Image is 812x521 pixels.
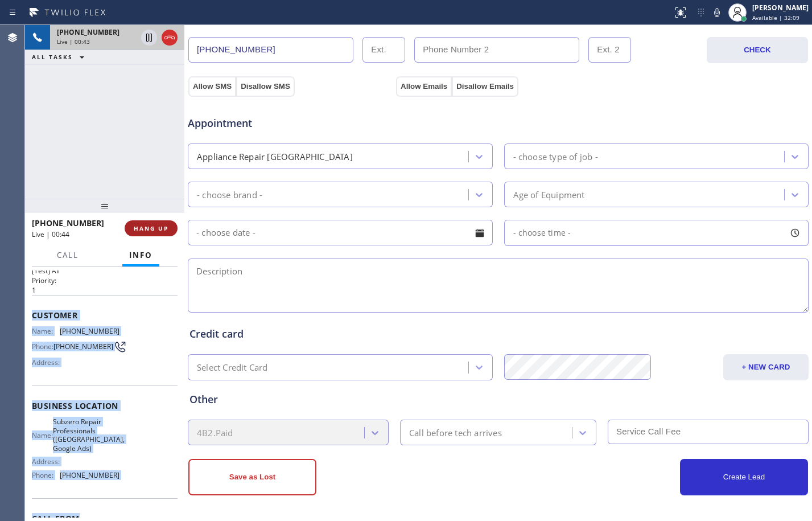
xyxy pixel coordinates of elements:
[60,471,119,479] span: [PHONE_NUMBER]
[32,266,178,276] p: [Test] All
[513,227,571,238] span: - choose time -
[53,417,125,453] span: Subzero Repair Professionals ([GEOGRAPHIC_DATA], Google Ads)
[141,30,157,46] button: Hold Customer
[414,37,579,63] input: Phone Number 2
[32,358,62,367] span: Address:
[680,459,808,495] button: Create Lead
[32,310,178,321] span: Customer
[32,471,60,479] span: Phone:
[188,76,236,97] button: Allow SMS
[709,5,725,20] button: Mute
[396,76,452,97] button: Allow Emails
[188,459,316,495] button: Save as Lost
[32,53,73,61] span: ALL TASKS
[513,188,585,201] div: Age of Equipment
[32,431,53,440] span: Name:
[362,37,405,63] input: Ext.
[197,188,262,201] div: - choose brand -
[32,276,178,285] h2: Priority:
[188,37,353,63] input: Phone Number
[32,457,62,466] span: Address:
[32,342,53,351] span: Phone:
[122,244,159,266] button: Info
[723,354,809,380] button: + NEW CARD
[60,327,119,335] span: [PHONE_NUMBER]
[32,218,104,228] span: [PHONE_NUMBER]
[134,224,168,232] span: HANG UP
[57,38,90,46] span: Live | 00:43
[752,14,799,22] span: Available | 32:09
[53,342,113,351] span: [PHONE_NUMBER]
[188,116,393,131] span: Appointment
[752,3,809,13] div: [PERSON_NAME]
[197,361,268,374] div: Select Credit Card
[32,285,178,295] p: 1
[162,30,178,46] button: Hang up
[125,220,178,236] button: HANG UP
[608,420,809,444] input: Service Call Fee
[32,400,178,411] span: Business location
[236,76,295,97] button: Disallow SMS
[32,327,60,335] span: Name:
[409,426,502,439] div: Call before tech arrives
[189,326,807,342] div: Credit card
[57,27,119,37] span: [PHONE_NUMBER]
[513,150,598,163] div: - choose type of job -
[57,250,79,260] span: Call
[452,76,518,97] button: Disallow Emails
[188,220,493,245] input: - choose date -
[32,229,69,239] span: Live | 00:44
[189,392,807,407] div: Other
[129,250,152,260] span: Info
[197,150,353,163] div: Appliance Repair [GEOGRAPHIC_DATA]
[50,244,85,266] button: Call
[25,50,96,64] button: ALL TASKS
[707,37,808,63] button: CHECK
[588,37,631,63] input: Ext. 2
